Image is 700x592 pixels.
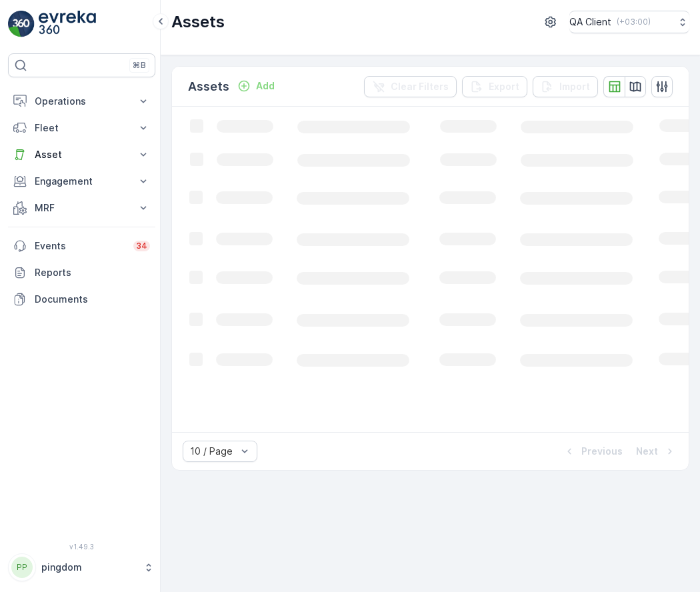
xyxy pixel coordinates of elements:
[136,241,147,251] p: 34
[8,259,155,286] a: Reports
[35,95,129,108] p: Operations
[35,175,129,188] p: Engagement
[8,286,155,313] a: Documents
[8,88,155,115] button: Operations
[8,553,155,581] button: PPpingdom
[533,76,598,97] button: Import
[8,168,155,195] button: Engagement
[364,76,457,97] button: Clear Filters
[617,17,651,27] p: ( +03:00 )
[8,195,155,221] button: MRF
[35,266,150,279] p: Reports
[35,148,129,161] p: Asset
[171,11,225,33] p: Assets
[569,11,689,33] button: QA Client(+03:00)
[635,443,678,459] button: Next
[35,293,150,306] p: Documents
[561,443,624,459] button: Previous
[559,80,590,93] p: Import
[489,80,519,93] p: Export
[35,201,129,215] p: MRF
[569,15,611,29] p: QA Client
[462,76,527,97] button: Export
[256,79,275,93] p: Add
[11,557,33,578] div: PP
[41,561,137,574] p: pingdom
[35,121,129,135] p: Fleet
[581,445,623,458] p: Previous
[39,11,96,37] img: logo_light-DOdMpM7g.png
[8,115,155,141] button: Fleet
[35,239,125,253] p: Events
[133,60,146,71] p: ⌘B
[8,233,155,259] a: Events34
[8,543,155,551] span: v 1.49.3
[391,80,449,93] p: Clear Filters
[8,11,35,37] img: logo
[188,77,229,96] p: Assets
[8,141,155,168] button: Asset
[636,445,658,458] p: Next
[232,78,280,94] button: Add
